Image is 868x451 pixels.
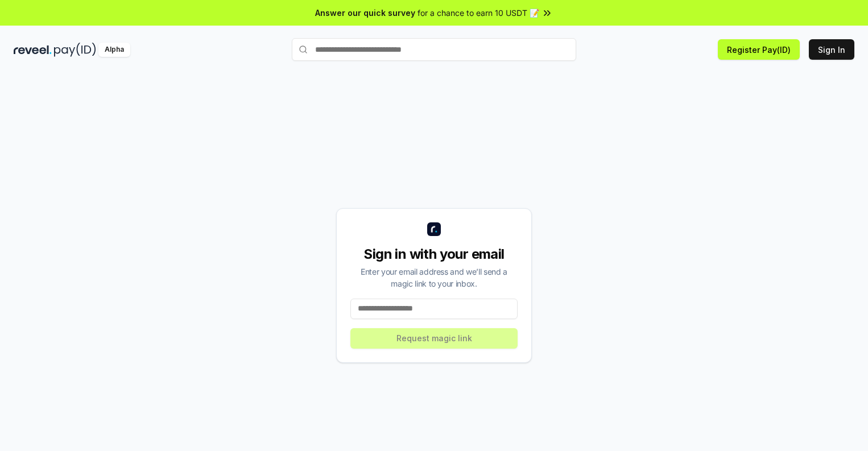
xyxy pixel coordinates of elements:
span: Answer our quick survey [315,7,415,19]
img: logo_small [427,222,441,236]
span: for a chance to earn 10 USDT 📝 [418,7,539,19]
img: reveel_dark [14,43,52,57]
div: Sign in with your email [350,245,518,263]
button: Sign In [809,39,854,60]
button: Register Pay(ID) [718,39,800,60]
div: Alpha [98,43,130,57]
img: pay_id [54,43,96,57]
div: Enter your email address and we’ll send a magic link to your inbox. [350,266,518,289]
